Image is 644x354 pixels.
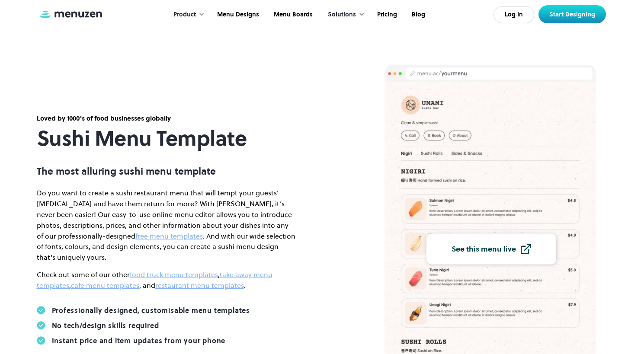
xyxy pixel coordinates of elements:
h1: Sushi Menu Template [37,127,296,150]
a: food truck menu templates [130,270,218,279]
a: Blog [404,1,432,28]
p: Do you want to create a sushi restaurant menu that will tempt your guests’ [MEDICAL_DATA] and hav... [37,188,296,263]
a: Start Designing [538,5,606,23]
div: Product [173,10,196,19]
p: Check out some of our other , , , and . [37,269,296,291]
a: free menu templates [135,231,203,241]
div: Instant price and item updates from your phone [52,336,226,345]
div: Solutions [328,10,356,19]
a: Pricing [369,1,404,28]
a: Menu Boards [266,1,319,28]
div: Professionally designed, customisable menu templates [52,306,250,315]
a: take away menu templates [37,270,272,290]
div: Product [165,1,209,28]
div: Loved by 1000's of food businesses globally [37,114,296,123]
a: See this menu live [426,233,556,264]
a: Menu Designs [209,1,266,28]
a: Log In [493,6,534,23]
div: See this menu live [452,245,516,253]
div: No tech/design skills required [52,321,159,330]
p: The most alluring sushi menu template [37,166,296,177]
div: Solutions [319,1,369,28]
a: cafe menu templates [71,281,139,290]
a: restaurant menu templates [155,281,244,290]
